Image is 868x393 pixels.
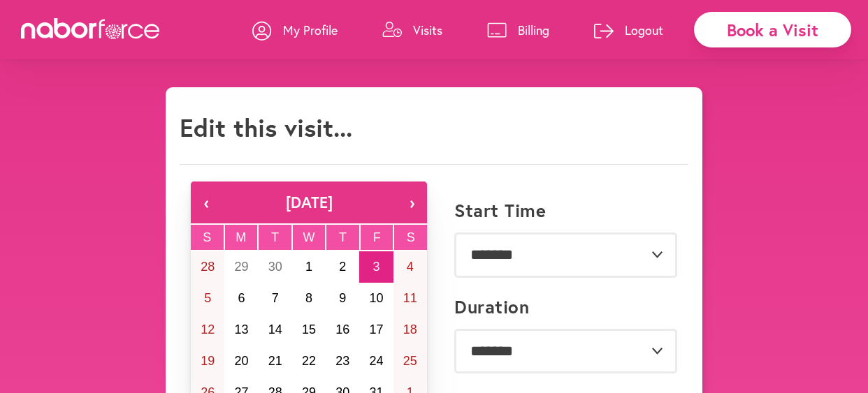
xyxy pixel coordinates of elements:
abbr: October 20, 2025 [234,354,248,368]
abbr: Friday [373,230,381,244]
abbr: Sunday [203,230,211,244]
button: October 21, 2025 [259,346,292,377]
abbr: October 24, 2025 [370,354,384,368]
abbr: October 18, 2025 [403,322,417,336]
button: October 12, 2025 [191,314,224,346]
abbr: October 13, 2025 [234,322,248,336]
button: October 23, 2025 [326,346,359,377]
abbr: October 23, 2025 [335,354,349,368]
button: October 7, 2025 [259,283,292,314]
button: October 20, 2025 [224,346,258,377]
abbr: Wednesday [303,230,315,244]
button: October 3, 2025 [359,251,393,283]
abbr: October 6, 2025 [238,291,245,305]
abbr: October 9, 2025 [339,291,346,305]
a: Logout [594,9,663,51]
p: My Profile [283,22,338,38]
button: October 16, 2025 [326,314,359,346]
div: Book a Visit [694,12,851,47]
abbr: September 28, 2025 [201,260,215,274]
a: Visits [382,9,442,51]
button: October 6, 2025 [224,283,258,314]
a: Billing [487,9,549,51]
abbr: October 10, 2025 [370,291,384,305]
h1: Edit this visit... [180,112,352,142]
button: October 2, 2025 [326,251,359,283]
abbr: October 8, 2025 [305,291,312,305]
button: October 25, 2025 [393,346,427,377]
abbr: Thursday [339,230,347,244]
button: October 22, 2025 [292,346,326,377]
abbr: October 11, 2025 [403,291,417,305]
button: October 14, 2025 [259,314,292,346]
button: September 28, 2025 [191,251,224,283]
abbr: September 29, 2025 [234,260,248,274]
button: October 10, 2025 [359,283,393,314]
button: October 8, 2025 [292,283,326,314]
button: › [396,181,427,223]
abbr: Monday [236,230,246,244]
button: October 24, 2025 [359,346,393,377]
abbr: October 25, 2025 [403,354,417,368]
abbr: October 14, 2025 [268,322,282,336]
label: Start Time [454,200,546,221]
button: September 30, 2025 [259,251,292,283]
button: October 11, 2025 [393,283,427,314]
abbr: October 7, 2025 [272,291,279,305]
button: [DATE] [222,181,396,223]
label: Duration [454,296,529,318]
p: Visits [413,22,442,38]
abbr: Tuesday [271,230,279,244]
button: October 4, 2025 [393,251,427,283]
button: October 1, 2025 [292,251,326,283]
abbr: October 15, 2025 [302,322,316,336]
button: October 13, 2025 [224,314,258,346]
button: October 15, 2025 [292,314,326,346]
button: October 5, 2025 [191,283,224,314]
button: October 9, 2025 [326,283,359,314]
button: ‹ [191,181,222,223]
abbr: October 12, 2025 [201,322,215,336]
p: Logout [625,22,663,38]
abbr: October 17, 2025 [370,322,384,336]
abbr: October 2, 2025 [339,260,346,274]
abbr: October 4, 2025 [407,260,414,274]
p: Billing [518,22,549,38]
button: October 17, 2025 [359,314,393,346]
button: September 29, 2025 [224,251,258,283]
abbr: October 3, 2025 [373,260,380,274]
abbr: October 1, 2025 [305,260,312,274]
abbr: October 22, 2025 [302,354,316,368]
a: My Profile [252,9,338,51]
abbr: September 30, 2025 [268,260,282,274]
button: October 18, 2025 [393,314,427,346]
button: October 19, 2025 [191,346,224,377]
abbr: October 5, 2025 [204,291,211,305]
abbr: October 16, 2025 [335,322,349,336]
abbr: October 21, 2025 [268,354,282,368]
abbr: Saturday [407,230,415,244]
abbr: October 19, 2025 [201,354,215,368]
